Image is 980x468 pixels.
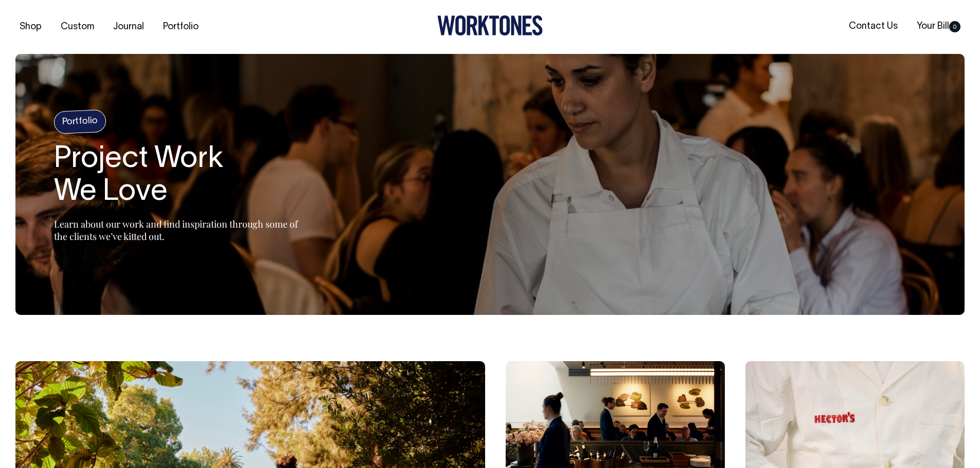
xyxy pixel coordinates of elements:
a: Portfolio [159,18,203,35]
a: Your Bill0 [913,18,965,35]
p: Learn about our work and find inspiration through some of the clients we’ve kitted out. [54,218,311,242]
a: Journal [109,18,148,35]
a: Shop [15,18,46,35]
a: Contact Us [845,18,902,35]
h1: Project Work We Love [54,143,311,209]
a: Custom [57,18,98,35]
h4: Portfolio [54,109,106,134]
span: 0 [949,21,960,32]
